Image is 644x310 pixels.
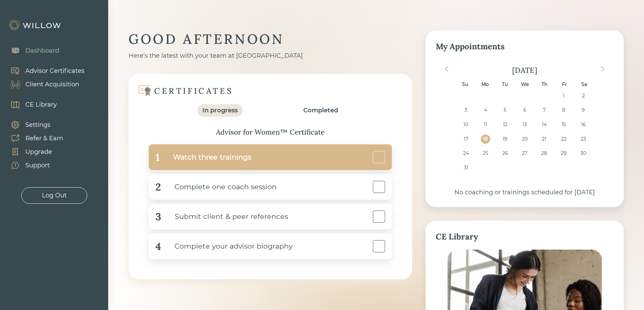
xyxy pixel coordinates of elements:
div: Choose Sunday, August 31st, 2025 [461,163,471,172]
div: Refer & Earn [25,134,63,143]
div: Choose Monday, August 25th, 2025 [481,149,490,158]
div: Choose Wednesday, August 13th, 2025 [520,120,529,129]
div: Choose Thursday, August 14th, 2025 [540,120,549,129]
div: Choose Monday, August 18th, 2025 [481,135,490,144]
img: Willow [8,20,63,31]
div: Choose Sunday, August 10th, 2025 [461,120,471,129]
div: Settings [25,120,50,130]
a: Upgrade [3,145,63,159]
div: Choose Sunday, August 24th, 2025 [461,149,471,158]
div: Dashboard [25,46,59,55]
div: Submit client & peer references [161,209,288,224]
div: Fr [560,80,569,89]
div: Mo [480,80,490,89]
div: Completed [303,106,338,115]
div: [DATE] [436,65,614,75]
div: Here’s the latest with your team at [GEOGRAPHIC_DATA] [128,51,412,60]
div: 4 [156,239,161,254]
div: Choose Thursday, August 21st, 2025 [540,135,549,144]
div: Choose Tuesday, August 26th, 2025 [500,149,509,158]
div: month 2025-08 [438,91,611,178]
div: Choose Friday, August 8th, 2025 [559,106,568,115]
div: Choose Saturday, August 16th, 2025 [579,120,588,129]
div: Support [25,161,50,170]
div: Client Acquisition [25,80,79,89]
div: Choose Friday, August 29th, 2025 [559,149,568,158]
a: Advisor Certificates [3,64,85,78]
div: My Appointments [436,40,614,53]
div: No coaching or trainings scheduled for [DATE] [436,188,614,197]
div: Choose Sunday, August 17th, 2025 [461,135,471,144]
a: Client Acquisition [3,78,85,91]
button: Previous Month [441,63,452,74]
div: Choose Friday, August 15th, 2025 [559,120,568,129]
div: Choose Thursday, August 28th, 2025 [540,149,549,158]
a: Refer & Earn [3,132,63,145]
div: Advisor for Women™ Certificate [142,127,399,138]
div: Complete your advisor biography [161,239,292,254]
div: Choose Wednesday, August 6th, 2025 [520,106,529,115]
a: CE Library [3,98,57,111]
div: Choose Saturday, August 30th, 2025 [579,149,588,158]
div: 2 [156,179,161,195]
div: Choose Wednesday, August 20th, 2025 [520,135,529,144]
div: Choose Tuesday, August 5th, 2025 [500,106,509,115]
div: GOOD AFTERNOON [128,30,412,48]
div: Advisor Certificates [25,66,85,76]
div: CE Library [25,100,57,109]
div: Choose Friday, August 22nd, 2025 [559,135,568,144]
div: Choose Sunday, August 3rd, 2025 [461,106,471,115]
div: CERTIFICATES [154,86,233,96]
div: 3 [156,209,161,224]
div: Choose Saturday, August 2nd, 2025 [579,91,588,101]
div: Choose Saturday, August 9th, 2025 [579,106,588,115]
div: Choose Tuesday, August 12th, 2025 [500,120,509,129]
div: Watch three trainings [160,150,251,165]
div: Choose Friday, August 1st, 2025 [559,91,568,101]
div: Complete one coach session [161,179,277,195]
div: Sa [580,80,589,89]
div: Choose Saturday, August 23rd, 2025 [579,135,588,144]
div: Su [460,80,470,89]
div: Upgrade [25,147,52,157]
div: Choose Monday, August 4th, 2025 [481,106,490,115]
div: 1 [156,150,160,165]
div: We [520,80,529,89]
a: Settings [3,118,63,132]
div: Choose Thursday, August 7th, 2025 [540,106,549,115]
div: Choose Tuesday, August 19th, 2025 [500,135,509,144]
a: Dashboard [3,44,59,57]
button: Next Month [597,63,608,74]
div: CE Library [436,231,614,243]
div: Log Out [42,191,67,200]
div: In progress [202,106,238,115]
div: Th [540,80,549,89]
div: Tu [500,80,509,89]
div: Choose Monday, August 11th, 2025 [481,120,490,129]
div: Choose Wednesday, August 27th, 2025 [520,149,529,158]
